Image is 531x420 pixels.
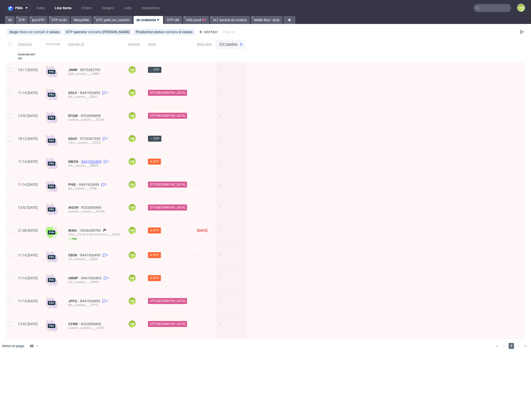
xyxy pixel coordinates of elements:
span: - [219,228,241,241]
a: R723207553 [80,137,101,141]
figcaption: KM [129,135,136,142]
div: ind__custom____MBZN [68,164,120,168]
span: - [219,91,241,102]
a: R441920495 [81,276,102,280]
a: CZWD [68,322,81,326]
a: 5 [101,91,108,95]
div: custom__custom____EFQW [68,118,120,122]
span: DTP-[GEOGRAPHIC_DATA] [150,113,185,118]
span: pim [68,237,78,241]
span: - [197,276,211,287]
span: In DTP [150,159,159,164]
figcaption: KM [518,4,525,11]
span: pma [15,6,23,10]
span: 1 [509,343,514,349]
img: pro-icon.017ec5509f39f3e742e3.png [46,251,58,263]
span: - [197,68,211,79]
a: PHIE [68,183,79,187]
span: Items on page: [2,343,25,348]
a: R441920495 [80,299,101,303]
a: DTP UN [164,16,182,24]
span: EFQW [68,114,81,118]
span: 11:16 [DATE] [18,276,38,280]
figcaption: KM [129,252,136,259]
div: Clear all [222,28,236,35]
img: pro-icon.017ec5509f39f3e742e3.png [46,181,58,193]
a: All [5,16,15,24]
a: R441920495 [81,160,102,164]
span: does not contain [19,30,46,34]
div: lbp__custom____PHIE [68,187,120,191]
a: 5 [101,253,108,257]
a: do zrobienia [133,16,163,24]
span: - [219,114,241,124]
img: pro-icon.017ec5509f39f3e742e3.png [46,135,58,147]
img: pro-icon.017ec5509f39f3e742e3.png [46,274,58,286]
span: - [219,160,241,170]
span: 13:52 [DATE] [18,114,38,118]
a: JPFQ [68,299,80,303]
button: pma [6,4,31,12]
img: pro-icon.017ec5509f39f3e742e3.png [46,158,58,170]
span: 5 [106,299,108,303]
span: - [197,206,211,216]
span: 18:12 [DATE] [18,137,38,141]
span: Line item ID [68,42,120,46]
span: R441920495 [80,91,101,95]
span: - [219,137,241,147]
span: In DTP [150,228,159,233]
a: 5 [101,299,108,303]
span: 13:52 [DATE] [18,322,38,326]
a: R332856890 [81,114,102,118]
span: 13:17 [DATE] [18,68,38,72]
a: QSLV [68,91,80,95]
a: 5 [100,183,107,187]
a: Designs [99,4,117,12]
a: HSG prod 🇬🇧 [183,16,209,24]
a: AHZW [68,206,81,210]
a: Impositions [139,4,163,12]
img: pro-icon.017ec5509f39f3e742e3.png [46,66,58,78]
div: plpk__custom____JIMW [68,72,120,76]
a: R441920495 [79,183,100,187]
span: - [219,253,241,264]
span: - [219,276,241,287]
span: - [197,183,211,193]
a: XDUZ [68,137,80,141]
span: contains [88,30,103,34]
a: CBUK [68,253,80,257]
a: Mailer Box - strip [251,16,282,24]
a: 5 [102,276,109,280]
a: R926208700 [80,228,102,232]
span: In DTP [150,253,159,257]
span: - [197,253,211,264]
span: 11:16 [DATE] [18,160,38,164]
div: custom__custom____CZWD [68,326,120,330]
span: 11:16 [DATE] [18,299,38,303]
span: 13:52 [DATE] [18,206,38,210]
span: - [219,183,241,193]
figcaption: KM [129,158,136,165]
div: lbp__custom____QSLV [68,95,120,99]
figcaption: KM [129,227,136,234]
span: 11:16 [DATE] [18,253,38,257]
span: R332856890 [81,322,102,326]
img: pro-icon.017ec5509f39f3e742e3.png [46,112,58,124]
div: 2 values [46,30,60,34]
a: R332856890 [81,206,102,210]
span: - [219,299,241,310]
span: 5 [108,276,109,280]
figcaption: KM [129,320,136,327]
a: DTP [16,16,28,24]
figcaption: KM [129,275,136,282]
span: DTP deadline [219,42,237,46]
span: → DTP [150,68,159,72]
div: ostro__34-cm-x-34-cm-x-4-cm____WAVL [68,232,120,236]
a: R070282703 [80,68,101,72]
span: - [197,91,211,102]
